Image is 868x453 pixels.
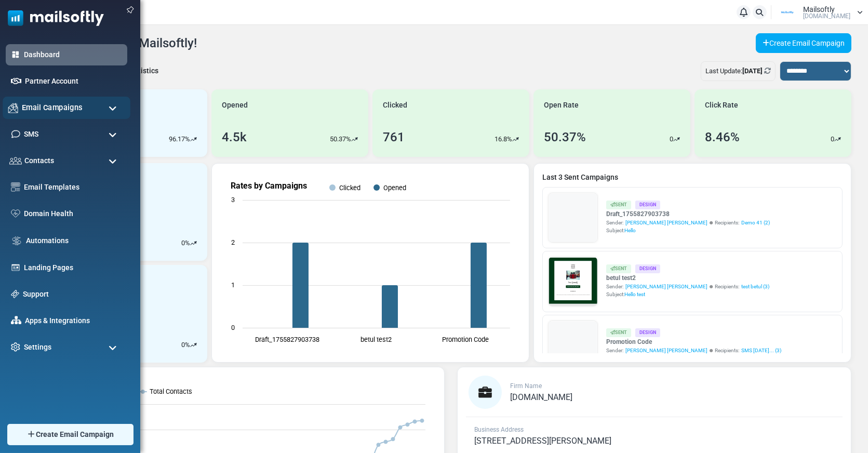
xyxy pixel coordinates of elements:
[774,5,863,20] a: User Logo Mailsoftly [DOMAIN_NAME]
[11,342,20,352] img: settings-icon.svg
[150,388,192,395] text: Total Contacts
[606,226,770,234] div: Subject:
[510,382,542,390] span: Firm Name
[474,436,611,446] span: [STREET_ADDRESS][PERSON_NAME]
[741,347,781,354] a: SMS [DATE]... (3)
[24,129,38,140] span: SMS
[24,49,122,60] a: Dashboard
[25,315,122,326] a: Apps & Integrations
[361,336,392,343] text: betul test2
[705,100,738,111] span: Click Rate
[24,182,122,193] a: Email Templates
[11,290,19,298] img: support-icon.svg
[222,128,247,146] div: 4.5k
[606,273,769,283] a: betul test2
[24,342,51,353] span: Settings
[26,235,122,246] a: Automations
[635,328,660,337] div: Design
[542,172,843,183] a: Last 3 Sent Campaigns
[606,264,631,273] div: Sent
[764,67,771,75] a: Refresh Stats
[383,128,405,146] div: 761
[126,206,233,225] a: Shop Now and Save Big!
[606,283,769,290] div: Sender: Recipients:
[231,238,235,246] text: 2
[635,201,660,209] div: Design
[606,347,781,354] div: Sender: Recipients:
[181,238,185,248] p: 0
[625,347,707,354] span: [PERSON_NAME] [PERSON_NAME]
[11,129,20,139] img: sms-icon.png
[742,67,763,75] b: [DATE]
[624,228,636,233] span: Hello
[606,337,781,347] a: Promotion Code
[11,182,20,192] img: email-templates-icon.svg
[741,219,770,226] a: Demo 41 (2)
[330,134,351,144] p: 50.37%
[606,290,769,298] div: Subject:
[47,180,312,196] h1: Test {(email)}
[705,128,740,146] div: 8.46%
[495,134,512,144] p: 16.8%
[222,100,248,111] span: Opened
[181,340,185,350] p: 0
[11,50,20,59] img: dashboard-icon-active.svg
[606,328,631,337] div: Sent
[670,134,673,144] p: 0
[625,219,707,226] span: [PERSON_NAME] [PERSON_NAME]
[8,103,18,113] img: campaigns-icon.png
[159,246,199,255] strong: Follow Us
[25,76,122,87] a: Partner Account
[181,238,197,248] div: %
[474,426,524,433] span: Business Address
[544,100,579,111] span: Open Rate
[36,429,114,440] span: Create Email Campaign
[756,33,851,53] a: Create Email Campaign
[255,336,319,343] text: Draft_1755827903738
[803,13,850,19] span: [DOMAIN_NAME]
[231,196,235,204] text: 3
[774,5,800,20] img: User Logo
[544,128,586,146] div: 50.37%
[55,273,304,283] p: Lorem ipsum dolor sit amet, consectetur adipiscing elit, sed do eiusmod tempor incididunt
[220,172,520,354] svg: Rates by Campaigns
[11,263,20,272] img: landing_pages.svg
[23,289,122,300] a: Support
[231,281,235,289] text: 1
[22,102,83,113] span: Email Campaigns
[803,6,835,13] span: Mailsoftly
[24,208,122,219] a: Domain Health
[741,283,769,290] a: test betul (3)
[383,100,407,111] span: Clicked
[339,184,360,192] text: Clicked
[624,291,645,297] span: Hello test
[606,201,631,209] div: Sent
[510,392,572,402] span: [DOMAIN_NAME]
[181,340,197,350] div: %
[442,336,489,343] text: Promotion Code
[169,134,190,144] p: 96.17%
[11,235,22,247] img: workflow.svg
[625,283,707,290] span: [PERSON_NAME] [PERSON_NAME]
[231,324,235,331] text: 0
[24,262,122,273] a: Landing Pages
[831,134,834,144] p: 0
[606,209,770,219] a: Draft_1755827903738
[383,184,406,192] text: Opened
[11,209,20,218] img: domain-health-icon.svg
[231,181,307,191] text: Rates by Campaigns
[510,393,572,402] a: [DOMAIN_NAME]
[701,61,776,81] div: Last Update:
[606,219,770,226] div: Sender: Recipients:
[24,155,54,166] span: Contacts
[9,157,22,164] img: contacts-icon.svg
[137,211,222,220] strong: Shop Now and Save Big!
[635,264,660,273] div: Design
